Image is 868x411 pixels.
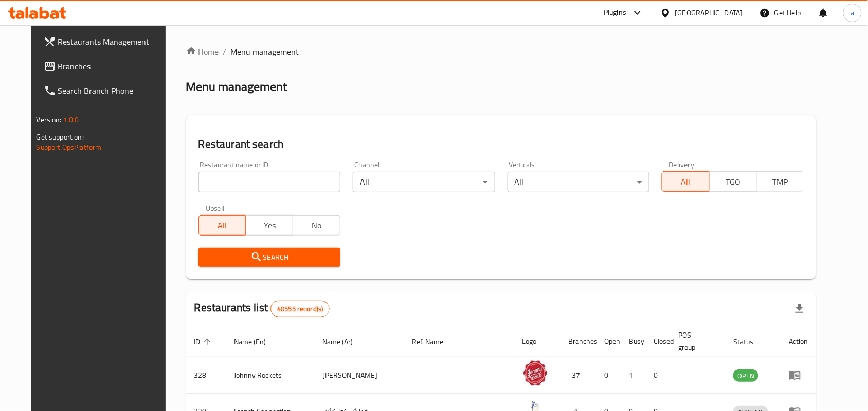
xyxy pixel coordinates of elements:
[353,172,495,192] div: All
[560,326,596,357] th: Branches
[646,357,671,394] td: 0
[63,113,79,126] span: 1.0.0
[789,369,808,381] div: Menu
[186,79,287,95] h2: Menu management
[186,46,219,58] a: Home
[58,85,168,97] span: Search Branch Phone
[35,79,176,103] a: Search Branch Phone
[186,46,817,58] nav: breadcrumb
[37,130,84,144] span: Get support on:
[37,113,62,126] span: Version:
[621,326,646,357] th: Busy
[596,326,621,357] th: Open
[412,336,457,348] span: Ref. Name
[675,7,743,18] div: [GEOGRAPHIC_DATA]
[245,215,293,236] button: Yes
[223,46,227,58] li: /
[604,7,626,19] div: Plugins
[231,46,299,58] span: Menu management
[207,251,332,264] span: Search
[194,336,214,348] span: ID
[203,218,242,233] span: All
[322,336,366,348] span: Name (Ar)
[666,174,706,189] span: All
[198,172,340,192] input: Search for restaurant name or ID..
[851,7,854,18] span: a
[733,370,758,382] span: OPEN
[250,218,289,233] span: Yes
[186,357,226,394] td: 328
[58,60,168,72] span: Branches
[37,141,102,154] a: Support.OpsPlatform
[662,171,710,192] button: All
[596,357,621,394] td: 0
[508,172,649,192] div: All
[714,174,753,189] span: TGO
[206,205,225,212] label: Upsell
[198,215,246,236] button: All
[234,336,280,348] span: Name (En)
[646,326,671,357] th: Closed
[787,297,812,321] div: Export file
[733,336,767,348] span: Status
[293,215,340,236] button: No
[781,326,816,357] th: Action
[314,357,404,394] td: [PERSON_NAME]
[35,54,176,79] a: Branches
[679,329,713,354] span: POS group
[756,171,804,192] button: TMP
[194,300,330,317] h2: Restaurants list
[198,136,804,152] h2: Restaurant search
[522,360,548,386] img: Johnny Rockets
[297,218,336,233] span: No
[761,174,800,189] span: TMP
[669,161,695,168] label: Delivery
[733,369,758,382] div: OPEN
[226,357,315,394] td: Johnny Rockets
[58,35,168,48] span: Restaurants Management
[198,248,340,267] button: Search
[621,357,646,394] td: 1
[514,326,560,357] th: Logo
[560,357,596,394] td: 37
[709,171,757,192] button: TGO
[35,29,176,54] a: Restaurants Management
[271,304,329,314] span: 40555 record(s)
[270,301,330,317] div: Total records count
